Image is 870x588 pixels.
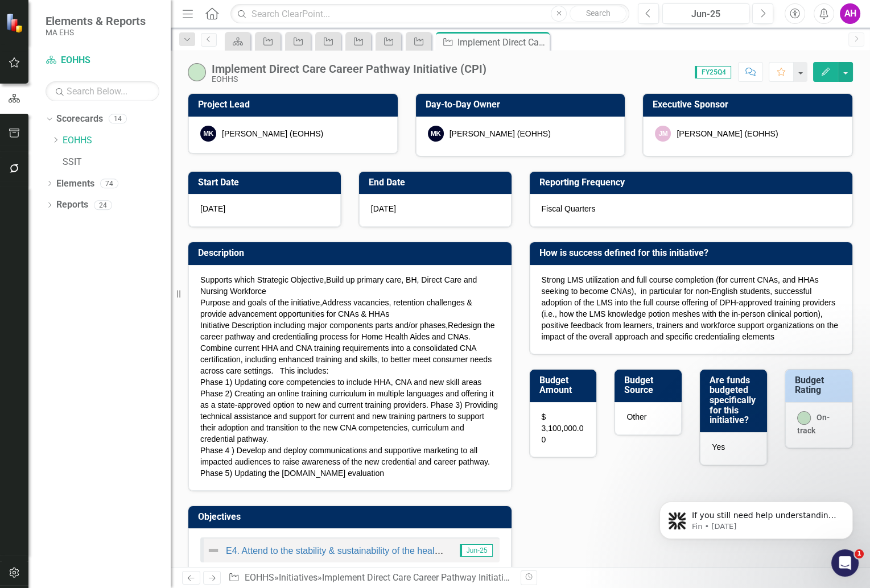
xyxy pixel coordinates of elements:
[200,446,490,478] span: Phase 4 ) Develop and deploy communications and supportive marketing to all impacted audiences to...
[322,572,535,583] div: Implement Direct Care Career Pathway Initiative (CPI)
[662,3,749,24] button: Jun-25
[539,177,847,188] h3: Reporting Frequency
[245,572,274,583] a: EOHHS
[46,28,146,37] small: MA EHS
[426,100,620,110] h3: Day-to-Day Owner
[626,412,646,421] span: Other
[450,128,551,139] div: [PERSON_NAME] (EOHHS)
[710,375,761,425] h3: Are funds budgeted specifically for this initiative?
[586,9,611,18] span: Search
[369,177,506,188] h3: End Date
[228,572,512,585] div: » »
[230,4,629,24] input: Search ClearPoint...
[46,14,146,28] span: Elements & Reports
[222,128,323,139] div: [PERSON_NAME] (EOHHS)
[797,411,811,425] img: On-track
[200,298,472,318] span: Address vacancies, retention challenges & provide advancement opportunities for CNAs & HHAs
[797,413,830,435] span: On-track
[539,248,847,258] h3: How is success defined for this initiative?
[198,512,506,522] h3: Objectives
[198,177,335,188] h3: Start Date
[655,126,671,142] div: JM
[46,81,159,101] input: Search Below...
[712,442,725,452] span: Yes
[200,321,495,375] span: Redesign the career pathway and credentialing process for Home Health Aides and CNAs. Combine cur...
[677,128,778,139] div: [PERSON_NAME] (EOHHS)
[624,375,676,395] h3: Budget Source
[56,198,88,212] a: Reports
[642,478,870,557] iframe: Intercom notifications message
[653,100,847,110] h3: Executive Sponsor
[100,179,118,188] div: 74
[212,63,486,75] div: Implement Direct Care Career Pathway Initiative (CPI)
[530,194,853,227] div: Fiscal Quarters
[542,412,584,444] span: $ 3,100,000.00
[200,298,322,307] span: Purpose and goals of the initiative,
[200,321,498,478] span: Plain text content control
[840,3,860,24] button: AH
[63,156,171,169] a: SSIT
[695,66,731,78] span: FY25Q4
[460,544,493,557] span: Jun-25
[200,126,216,142] div: MK
[198,100,392,110] h3: Project Lead
[200,298,472,318] span: Plain text content control
[188,63,206,81] img: On-track
[666,7,745,21] div: Jun-25
[539,375,591,395] h3: Budget Amount
[200,321,448,330] span: Initiative Description including major components parts and/or phases,
[542,274,841,342] p: Strong LMS utilization and full course completion (for current CNAs, and HHAs seeking to become C...
[200,378,498,444] span: Phase 1) Updating core competencies to include HHA, CNA and new skill areas Phase 2) Creating an ...
[200,275,477,296] span: Drop-down list content control
[795,375,847,395] h3: Budget Rating
[46,54,159,67] a: EOHHS
[94,200,112,210] div: 24
[831,549,859,577] iframe: Intercom live chat
[457,35,547,49] div: Implement Direct Care Career Pathway Initiative (CPI)
[63,134,171,147] a: EOHHS
[200,275,326,284] span: Supports which Strategic Objective,
[207,544,220,557] img: Not Defined
[56,113,103,126] a: Scorecards
[200,204,225,213] span: [DATE]
[200,275,477,296] span: Build up primary care, BH, Direct Care and Nursing Workforce
[855,549,864,558] span: 1
[570,6,626,22] button: Search
[56,177,94,191] a: Elements
[198,248,506,258] h3: Description
[371,204,396,213] span: [DATE]
[6,13,26,33] img: ClearPoint Strategy
[428,126,444,142] div: MK
[109,114,127,124] div: 14
[212,75,486,84] div: EOHHS
[279,572,318,583] a: Initiatives
[226,546,572,556] a: E4. Attend to the stability & sustainability of the health and human services ecosystem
